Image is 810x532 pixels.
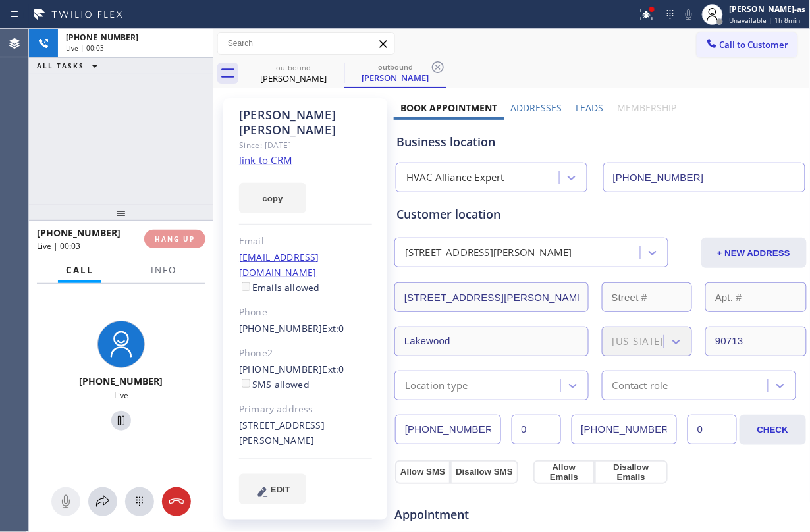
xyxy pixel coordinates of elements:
[239,153,292,167] a: link to CRM
[244,72,343,84] div: [PERSON_NAME]
[143,257,184,283] button: Info
[512,415,561,444] input: Ext.
[239,363,323,375] a: [PHONE_NUMBER]
[395,460,450,484] button: Allow SMS
[239,183,306,213] button: copy
[323,363,344,375] span: Ext: 0
[720,39,789,51] span: Call to Customer
[405,246,572,261] div: [STREET_ADDRESS][PERSON_NAME]
[730,3,806,14] div: [PERSON_NAME]-as
[244,63,343,72] div: outbound
[705,327,806,356] input: ZIP
[239,402,372,417] div: Primary address
[450,460,518,484] button: Disallow SMS
[155,234,195,244] span: HANG UP
[66,43,104,53] span: Live | 00:03
[239,322,323,334] a: [PHONE_NUMBER]
[29,58,111,74] button: ALL TASKS
[701,238,807,268] button: + NEW ADDRESS
[740,415,806,445] button: CHECK
[394,327,589,356] input: City
[239,305,372,320] div: Phone
[323,322,344,334] span: Ext: 0
[394,506,530,523] span: Appointment
[730,16,801,25] span: Unavailable | 1h 8min
[617,101,676,114] label: Membership
[162,487,191,516] button: Hang up
[511,101,562,114] label: Addresses
[688,415,737,444] input: Ext. 2
[612,378,668,393] div: Contact role
[346,59,445,87] div: Sean Jones
[396,205,805,223] div: Customer location
[37,61,84,70] span: ALL TASKS
[394,282,589,312] input: Address
[151,264,176,276] span: Info
[239,378,310,390] label: SMS allowed
[125,487,154,516] button: Open dialpad
[37,240,80,252] span: Live | 00:03
[144,230,205,248] button: HANG UP
[405,378,468,393] div: Location type
[66,32,138,43] span: [PHONE_NUMBER]
[705,282,806,312] input: Apt. #
[58,257,101,283] button: Call
[239,346,372,361] div: Phone2
[242,282,250,291] input: Emails allowed
[37,226,121,239] span: [PHONE_NUMBER]
[533,460,595,484] button: Allow Emails
[346,62,445,72] div: outbound
[602,282,692,312] input: Street #
[114,390,128,401] span: Live
[680,5,698,24] button: Mute
[239,418,372,448] div: [STREET_ADDRESS][PERSON_NAME]
[572,415,678,444] input: Phone Number 2
[406,171,504,186] div: HVAC Alliance Expert
[88,487,117,516] button: Open directory
[66,264,94,276] span: Call
[603,163,805,192] input: Phone Number
[346,72,445,84] div: [PERSON_NAME]
[400,101,497,114] label: Book Appointment
[395,415,501,444] input: Phone Number
[239,281,320,294] label: Emails allowed
[697,32,797,57] button: Call to Customer
[239,474,306,504] button: EDIT
[271,485,290,494] span: EDIT
[239,107,372,138] div: [PERSON_NAME] [PERSON_NAME]
[80,375,163,387] span: [PHONE_NUMBER]
[51,487,80,516] button: Mute
[239,234,372,249] div: Email
[595,460,668,484] button: Disallow Emails
[239,138,372,153] div: Since: [DATE]
[111,411,131,431] button: Hold Customer
[242,379,250,388] input: SMS allowed
[396,133,805,151] div: Business location
[218,33,394,54] input: Search
[576,101,603,114] label: Leads
[239,251,319,279] a: [EMAIL_ADDRESS][DOMAIN_NAME]
[244,59,343,88] div: Sean Jones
